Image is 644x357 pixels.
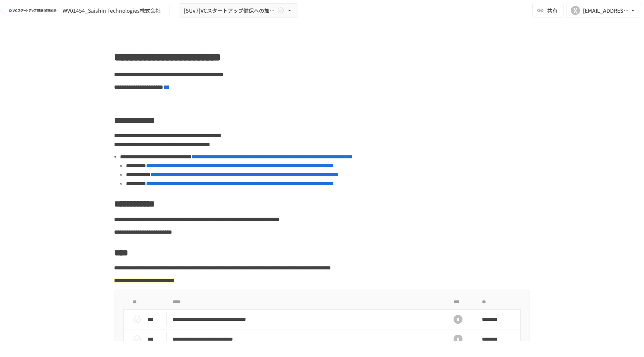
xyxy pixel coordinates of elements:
[130,312,145,327] button: status
[130,332,145,347] button: status
[571,6,580,15] div: X
[9,4,57,16] img: ZDfHsVrhrXUoWEWGWYf8C4Fv4dEjYTEDCNvmL73B7ox
[179,3,298,18] button: [SUv7]VCスタートアップ健保への加入申請手続き
[532,3,563,18] button: 共有
[566,3,641,18] button: X[EMAIL_ADDRESS][DOMAIN_NAME]
[583,6,629,15] div: [EMAIL_ADDRESS][DOMAIN_NAME]
[63,7,161,15] div: WV01454_Saishin Technologies株式会社
[547,6,558,15] span: 共有
[184,6,275,15] span: [SUv7]VCスタートアップ健保への加入申請手続き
